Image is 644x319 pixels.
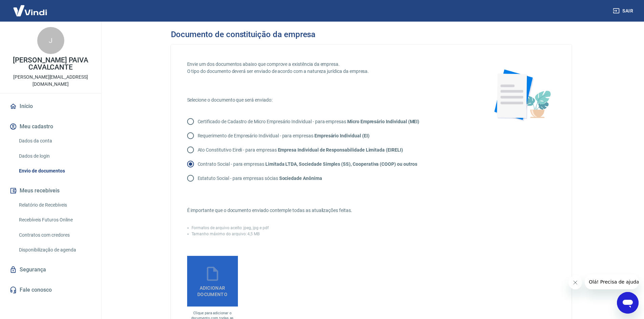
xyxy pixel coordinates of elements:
[16,213,93,227] a: Recebíveis Futuros Online
[192,225,269,231] p: Formatos de arquivo aceito: jpeg, jpg e pdf
[8,183,93,198] button: Meus recebíveis
[488,61,555,128] img: foto-documento-flower.19a65ad63fe92b90d685.png
[187,97,471,104] p: Selecione o documento que será enviado:
[190,282,235,297] span: Adicionar documento
[569,276,582,289] iframe: Fechar mensagem
[198,118,420,125] p: Certificado de Cadastro de Micro Empresário Individual - para empresas
[4,5,57,10] span: Olá! Precisa de ajuda?
[187,207,471,214] p: É importante que o documento enviado contemple todas as atualizações feitas.
[314,133,370,138] strong: Empresário Individual (EI)
[617,292,639,314] iframe: Botão para abrir a janela de mensagens
[5,57,96,71] p: [PERSON_NAME] PAIVA CAVALCANTE
[16,198,93,212] a: Relatório de Recebíveis
[16,164,93,178] a: Envio de documentos
[187,256,238,307] label: Adicionar documento
[16,243,93,257] a: Disponibilização de agenda
[16,149,93,163] a: Dados de login
[16,228,93,242] a: Contratos com credores
[187,68,471,75] p: O tipo do documento deverá ser enviado de acordo com a natureza jurídica da empresa.
[198,132,370,139] p: Requerimento de Empresário Individual - para empresas
[8,262,93,277] a: Segurança
[279,176,322,181] strong: Sociedade Anônima
[198,175,322,182] p: Estatuto Social - para empresas sócias
[198,147,403,154] p: Ato Constitutivo Eireli - para empresas
[8,283,93,297] a: Fale conosco
[192,231,260,237] p: Tamanho máximo do arquivo: 4,5 MB
[198,161,417,168] p: Contrato Social - para empresas
[8,119,93,134] button: Meu cadastro
[5,74,96,88] p: [PERSON_NAME][EMAIL_ADDRESS][DOMAIN_NAME]
[8,0,52,21] img: Vindi
[347,119,419,124] strong: Micro Empresário Individual (MEI)
[585,274,639,289] iframe: Mensagem da empresa
[612,5,636,17] button: Sair
[278,147,403,153] strong: Empresa Individual de Responsabilidade Limitada (EIRELI)
[8,99,93,114] a: Início
[187,61,471,68] p: Envie um dos documentos abaixo que comprove a existência da empresa.
[37,27,64,54] div: J
[265,161,417,167] strong: Limitada LTDA, Sociedade Simples (SS), Cooperativa (COOP) ou outros
[16,134,93,148] a: Dados da conta
[171,30,316,39] h3: Documento de constituição da empresa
